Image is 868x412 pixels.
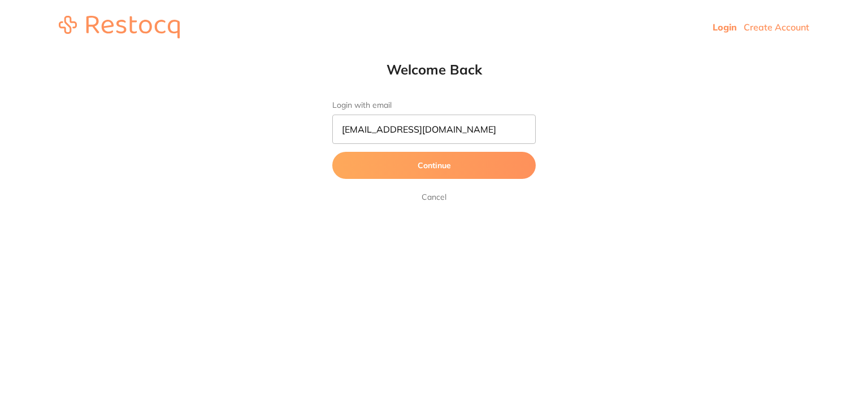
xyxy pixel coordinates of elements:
[419,190,449,204] a: Cancel
[332,100,536,110] label: Login with email
[59,16,180,38] img: restocq_logo.svg
[744,21,809,33] a: Create Account
[713,21,737,33] a: Login
[310,61,558,78] h1: Welcome Back
[332,152,536,179] button: Continue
